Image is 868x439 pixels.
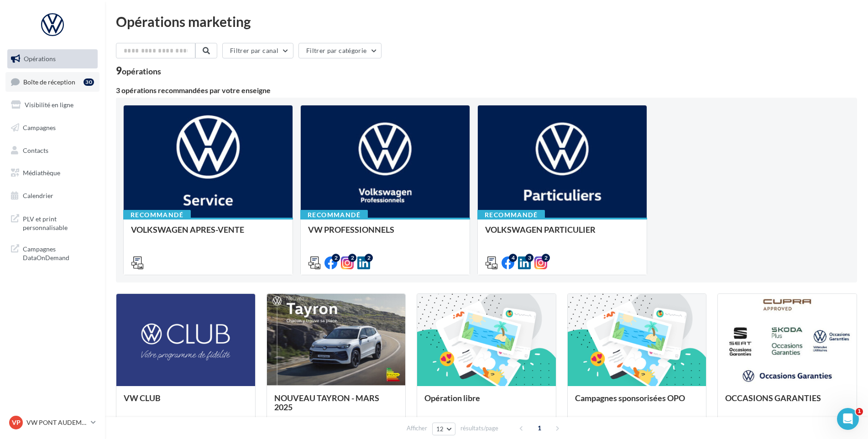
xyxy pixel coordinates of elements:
div: 4 [509,254,517,262]
span: Campagnes DataOnDemand [23,243,94,262]
div: Recommandé [123,210,191,220]
span: VOLKSWAGEN APRES-VENTE [131,225,244,235]
div: 2 [542,254,550,262]
span: Calendrier [23,192,53,199]
span: Contacts [23,146,48,154]
span: résultats/page [460,424,498,433]
span: Visibilité en ligne [25,101,73,109]
div: Recommandé [300,210,368,220]
span: Afficher [407,424,427,433]
span: 12 [436,425,444,433]
a: Boîte de réception30 [5,72,99,92]
button: 12 [432,423,455,435]
div: 3 opérations recommandées par votre enseigne [116,87,857,94]
a: Campagnes [5,118,99,137]
button: Filtrer par canal [222,43,293,58]
div: 2 [348,254,356,262]
div: 2 [332,254,340,262]
button: Filtrer par catégorie [298,43,382,58]
span: VP [12,418,21,427]
span: Campagnes [23,124,56,131]
span: VW CLUB [124,393,161,403]
a: Médiathèque [5,163,99,183]
span: 1 [856,408,863,415]
span: VOLKSWAGEN PARTICULIER [485,225,596,235]
div: 2 [365,254,373,262]
iframe: Intercom live chat [837,408,859,430]
span: 1 [532,421,547,435]
span: NOUVEAU TAYRON - MARS 2025 [274,393,379,412]
div: opérations [122,67,161,75]
div: 30 [84,78,94,86]
span: OCCASIONS GARANTIES [725,393,821,403]
a: PLV et print personnalisable [5,209,99,236]
div: Recommandé [477,210,545,220]
a: Visibilité en ligne [5,95,99,115]
span: Boîte de réception [23,78,75,85]
span: Campagnes sponsorisées OPO [575,393,685,403]
a: Contacts [5,141,99,160]
a: Calendrier [5,186,99,205]
span: Médiathèque [23,169,60,177]
div: 9 [116,66,161,76]
span: Opération libre [424,393,480,403]
span: PLV et print personnalisable [23,213,94,232]
div: 3 [525,254,533,262]
a: VP VW PONT AUDEMER [7,414,98,431]
a: Opérations [5,49,99,68]
span: Opérations [24,55,56,63]
a: Campagnes DataOnDemand [5,239,99,266]
span: VW PROFESSIONNELS [308,225,394,235]
p: VW PONT AUDEMER [26,418,87,427]
div: Opérations marketing [116,15,857,28]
